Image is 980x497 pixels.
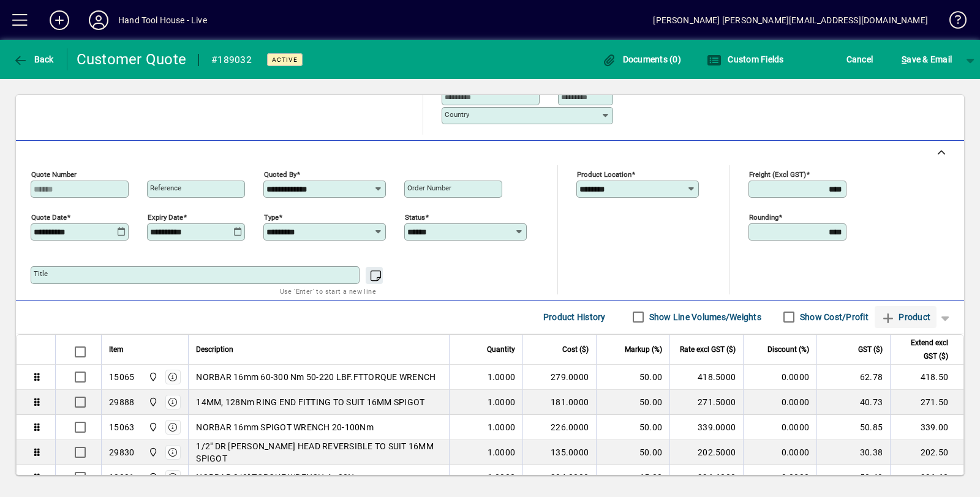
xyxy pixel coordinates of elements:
[704,48,787,70] button: Custom Fields
[677,396,736,408] div: 271.5000
[677,446,736,458] div: 202.5000
[488,446,516,458] span: 1.0000
[196,343,233,356] span: Description
[596,415,669,440] td: 50.00
[902,54,907,64] span: S
[895,48,958,70] button: Save & Email
[707,54,784,64] span: Custom Fields
[488,421,516,433] span: 1.0000
[890,365,963,390] td: 418.50
[538,306,611,328] button: Product History
[109,396,134,408] div: 29888
[647,311,761,323] label: Show Line Volumes/Weights
[145,420,159,434] span: Frankton
[118,10,207,30] div: Hand Tool House - Live
[677,471,736,484] div: 336.6000
[407,184,451,192] mat-label: Order number
[625,343,662,356] span: Markup (%)
[31,212,67,221] mat-label: Quote date
[898,336,948,363] span: Extend excl GST ($)
[196,440,442,465] span: 1/2" DR [PERSON_NAME] HEAD REVERSIBLE TO SUIT 16MM SPIGOT
[875,306,937,328] button: Product
[522,465,596,490] td: 204.0000
[890,390,963,415] td: 271.50
[13,54,54,64] span: Back
[196,471,362,484] span: NORBAR 3/8" TORQUE WRENCH 4 - 20Nm
[577,170,631,178] mat-label: Product location
[890,415,963,440] td: 339.00
[145,471,159,484] span: Frankton
[596,365,669,390] td: 50.00
[743,440,816,465] td: 0.0000
[196,371,435,383] span: NORBAR 16mm 60-300 Nm 50-220 LBF.FTTORQUE WRENCH
[816,465,890,490] td: 50.49
[264,212,279,221] mat-label: Type
[150,184,181,192] mat-label: Reference
[846,50,873,69] span: Cancel
[816,415,890,440] td: 50.85
[843,48,876,70] button: Cancel
[743,365,816,390] td: 0.0000
[858,343,883,356] span: GST ($)
[10,48,57,70] button: Back
[677,421,736,433] div: 339.0000
[148,212,183,221] mat-label: Expiry date
[109,343,124,356] span: Item
[487,343,515,356] span: Quantity
[145,370,159,384] span: Frankton
[653,10,928,30] div: [PERSON_NAME] [PERSON_NAME][EMAIL_ADDRESS][DOMAIN_NAME]
[79,9,118,31] button: Profile
[109,446,134,458] div: 29830
[596,440,669,465] td: 50.00
[677,371,736,383] div: 418.5000
[816,390,890,415] td: 40.73
[445,110,469,119] mat-label: Country
[890,440,963,465] td: 202.50
[562,343,589,356] span: Cost ($)
[145,446,159,459] span: Frankton
[601,54,681,64] span: Documents (0)
[890,465,963,490] td: 336.60
[522,415,596,440] td: 226.0000
[522,365,596,390] td: 279.0000
[522,390,596,415] td: 181.0000
[743,390,816,415] td: 0.0000
[816,365,890,390] td: 62.78
[596,390,669,415] td: 50.00
[522,440,596,465] td: 135.0000
[743,465,816,490] td: 0.0000
[881,307,930,327] span: Product
[797,311,869,323] label: Show Cost/Profit
[743,415,816,440] td: 0.0000
[109,371,134,383] div: 15065
[488,396,516,408] span: 1.0000
[543,307,606,327] span: Product History
[749,212,778,221] mat-label: Rounding
[109,471,134,484] div: 13831
[280,284,376,298] mat-hint: Use 'Enter' to start a new line
[34,269,48,278] mat-label: Title
[767,343,809,356] span: Discount (%)
[196,421,374,433] span: NORBAR 16mm SPIGOT WRENCH 20-100Nm
[488,371,516,383] span: 1.0000
[902,50,952,69] span: ave & Email
[211,50,252,70] div: #189032
[31,170,77,178] mat-label: Quote number
[816,440,890,465] td: 30.38
[264,170,296,178] mat-label: Quoted by
[940,2,965,42] a: Knowledge Base
[405,212,425,221] mat-label: Status
[598,48,684,70] button: Documents (0)
[680,343,736,356] span: Rate excl GST ($)
[749,170,806,178] mat-label: Freight (excl GST)
[40,9,79,31] button: Add
[109,421,134,433] div: 15063
[488,471,516,484] span: 1.0000
[77,50,187,69] div: Customer Quote
[272,56,298,64] span: Active
[196,396,424,408] span: 14MM, 128Nm RING END FITTING TO SUIT 16MM SPIGOT
[596,465,669,490] td: 65.00
[145,395,159,409] span: Frankton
